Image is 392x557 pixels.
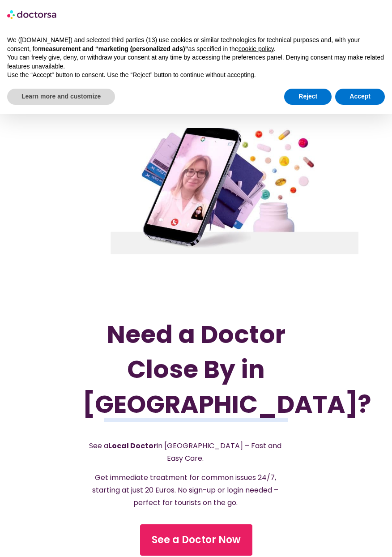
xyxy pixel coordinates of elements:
[7,71,385,80] p: Use the “Accept” button to consent. Use the “Reject” button to continue without accepting.
[335,89,385,105] button: Accept
[284,89,332,105] button: Reject
[7,7,57,21] img: logo
[239,45,274,52] a: cookie policy
[108,441,157,451] strong: Local Doctor
[7,36,385,53] p: We ([DOMAIN_NAME]) and selected third parties (13) use cookies or similar technologies for techni...
[92,472,278,508] span: Get immediate treatment for common issues 24/7, starting at just 20 Euros. No sign-up or login ne...
[7,89,115,105] button: Learn more and customize
[89,441,281,463] span: See a in [GEOGRAPHIC_DATA] – Fast and Easy Care.
[152,533,241,547] span: See a Doctor Now
[82,317,310,422] h1: Need a Doctor Close By in [GEOGRAPHIC_DATA]?
[7,53,385,71] p: You can freely give, deny, or withdraw your consent at any time by accessing the preferences pane...
[40,45,188,52] strong: measurement and “marketing (personalized ads)”
[140,524,252,556] a: See a Doctor Now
